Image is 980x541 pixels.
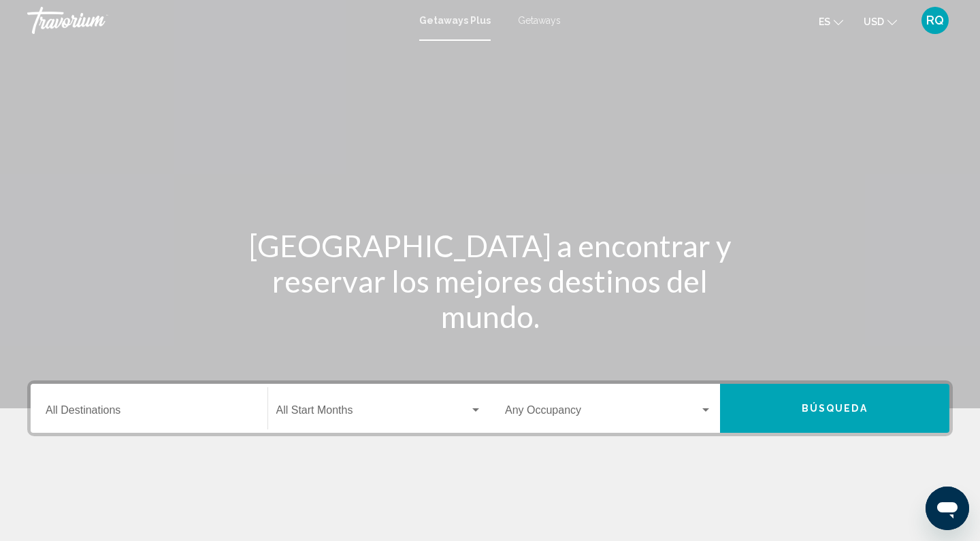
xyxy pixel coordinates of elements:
button: Change currency [864,12,897,31]
span: USD [864,16,884,27]
a: Getaways Plus [419,15,491,26]
span: RQ [926,14,944,27]
a: Getaways [518,15,561,26]
span: Búsqueda [802,404,868,414]
iframe: Button to launch messaging window [926,487,969,530]
a: Travorium [27,7,406,34]
span: es [819,16,830,27]
div: Search widget [31,384,949,433]
button: Búsqueda [720,384,950,433]
button: User Menu [917,6,953,35]
h1: [GEOGRAPHIC_DATA] a encontrar y reservar los mejores destinos del mundo. [235,228,745,334]
button: Change language [819,12,843,31]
